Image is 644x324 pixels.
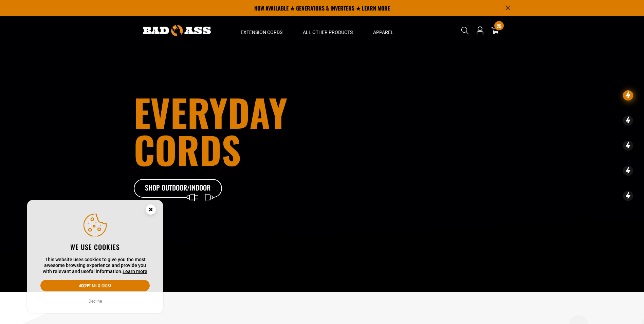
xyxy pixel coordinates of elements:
[143,25,211,36] img: Bad Ass Extension Cords
[460,25,471,36] summary: Search
[303,29,353,35] span: All Other Products
[27,200,163,313] aside: Cookie Consent
[293,16,363,45] summary: All Other Products
[134,93,360,168] h1: Everyday cords
[40,257,150,275] p: This website uses cookies to give you the most awesome browsing experience and provide you with r...
[363,16,404,45] summary: Apparel
[231,16,293,45] summary: Extension Cords
[87,298,104,305] button: Decline
[40,242,150,251] h2: We use cookies
[373,29,393,35] span: Apparel
[123,269,147,274] a: Learn more
[497,23,501,29] span: 25
[241,29,282,35] span: Extension Cords
[134,179,222,198] a: Shop Outdoor/Indoor
[40,280,150,291] button: Accept all & close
